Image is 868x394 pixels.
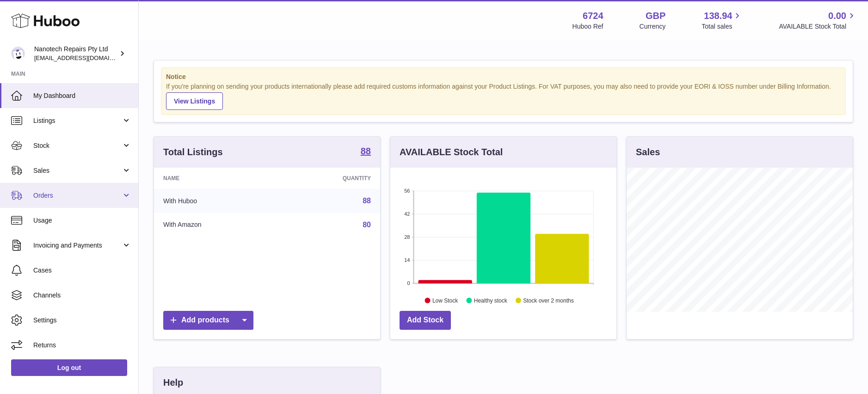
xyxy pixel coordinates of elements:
strong: 6724 [583,10,603,22]
th: Quantity [278,168,380,189]
text: 56 [404,188,410,194]
span: Returns [33,341,131,350]
span: AVAILABLE Stock Total [779,22,857,31]
strong: Notice [166,73,841,81]
span: Channels [33,291,131,300]
a: 88 [363,197,371,205]
a: 80 [363,221,371,229]
h3: Help [163,376,183,389]
h3: Total Listings [163,146,223,158]
span: Sales [33,166,122,175]
span: Usage [33,216,131,225]
text: Low Stock [432,297,458,303]
span: Stock [33,141,122,150]
text: 14 [404,257,410,263]
span: Settings [33,316,131,325]
text: 42 [404,211,410,217]
span: Invoicing and Payments [33,241,122,250]
span: Total sales [702,22,743,31]
a: 138.94 Total sales [702,10,743,31]
div: Huboo Ref [573,22,603,31]
img: info@nanotechrepairs.com [11,47,25,61]
text: Healthy stock [474,297,508,303]
h3: Sales [636,146,660,158]
a: Add Stock [400,311,451,330]
a: 88 [361,146,371,158]
span: Listings [33,116,122,125]
a: View Listings [166,92,223,110]
div: If you're planning on sending your products internationally please add required customs informati... [166,82,841,110]
text: 28 [404,234,410,240]
span: [EMAIL_ADDRESS][DOMAIN_NAME] [34,54,136,61]
a: Log out [11,359,127,376]
h3: AVAILABLE Stock Total [400,146,503,158]
text: 0 [407,280,410,286]
th: Name [154,168,278,189]
strong: GBP [646,10,665,22]
span: My Dashboard [33,91,131,100]
td: With Amazon [154,213,278,237]
div: Nanotech Repairs Pty Ltd [34,45,117,62]
a: 0.00 AVAILABLE Stock Total [779,10,857,31]
a: Add products [163,311,253,330]
td: With Huboo [154,189,278,213]
span: Orders [33,191,122,200]
text: Stock over 2 months [523,297,573,303]
div: Currency [640,22,666,31]
span: 0.00 [828,10,846,22]
span: 138.94 [704,10,732,22]
strong: 88 [361,146,371,156]
span: Cases [33,266,131,275]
